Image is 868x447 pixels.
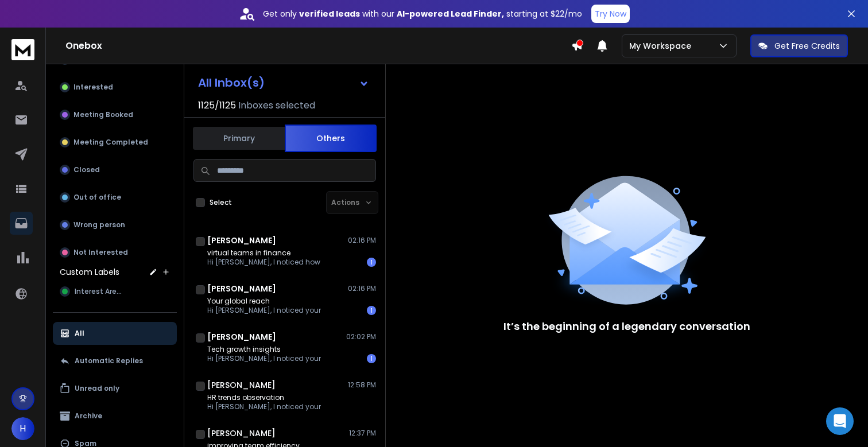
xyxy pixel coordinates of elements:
p: Get only with our starting at $22/mo [263,8,582,20]
button: Unread only [53,377,177,400]
button: Archive [53,405,177,427]
p: Unread only [75,384,119,393]
button: Others [285,125,377,152]
img: logo [11,39,34,60]
strong: verified leads [299,8,360,20]
p: Hi [PERSON_NAME], I noticed how [207,258,320,267]
p: Tech growth insights [207,345,321,354]
h1: [PERSON_NAME] [207,331,276,343]
button: H [11,417,34,440]
p: Your global reach [207,297,321,306]
button: Not Interested [53,241,177,264]
p: Out of office [73,193,121,202]
button: Interested [53,76,177,99]
button: Out of office [53,186,177,209]
p: 02:16 PM [348,236,376,245]
h1: [PERSON_NAME] [207,427,276,439]
p: Try Now [595,8,626,20]
div: Open Intercom Messenger [826,407,854,435]
h3: Inboxes selected [238,99,315,112]
h1: [PERSON_NAME] [207,283,276,294]
p: 02:16 PM [348,284,376,293]
p: Archive [75,411,102,421]
p: Get Free Credits [774,40,840,52]
p: Meeting Completed [73,138,148,147]
p: HR trends observation [207,393,321,402]
div: 1 [367,258,376,267]
p: 02:02 PM [346,332,376,341]
div: 1 [367,306,376,315]
p: Hi [PERSON_NAME], I noticed your [207,402,321,411]
p: 12:58 PM [348,380,376,390]
p: My Workspace [629,40,696,52]
button: Interest Arena [53,280,177,303]
h1: [PERSON_NAME] [207,379,276,391]
span: 1125 / 1125 [198,99,236,112]
button: All [53,322,177,345]
button: All Inbox(s) [189,71,378,94]
p: Wrong person [73,220,125,230]
button: Get Free Credits [750,34,848,57]
button: Closed [53,158,177,181]
h1: Onebox [65,39,571,53]
h1: All Inbox(s) [198,77,265,88]
button: Meeting Booked [53,103,177,126]
h1: [PERSON_NAME] [207,235,276,246]
strong: AI-powered Lead Finder, [397,8,504,20]
button: Wrong person [53,213,177,236]
p: Interested [73,83,113,92]
button: Primary [193,126,285,151]
button: Automatic Replies [53,349,177,372]
label: Select [210,198,232,207]
p: Closed [73,165,100,174]
p: Automatic Replies [75,356,143,366]
button: Meeting Completed [53,131,177,154]
p: Hi [PERSON_NAME], I noticed your [207,354,321,363]
p: virtual teams in finance [207,248,320,258]
p: Hi [PERSON_NAME], I noticed your [207,306,321,315]
span: Interest Arena [75,287,125,296]
p: 12:37 PM [349,429,376,438]
p: Meeting Booked [73,110,133,119]
h3: Custom Labels [60,266,119,278]
button: Try Now [591,5,630,23]
p: All [75,329,84,338]
div: 1 [367,354,376,363]
p: It’s the beginning of a legendary conversation [503,318,750,335]
p: Not Interested [73,248,128,257]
